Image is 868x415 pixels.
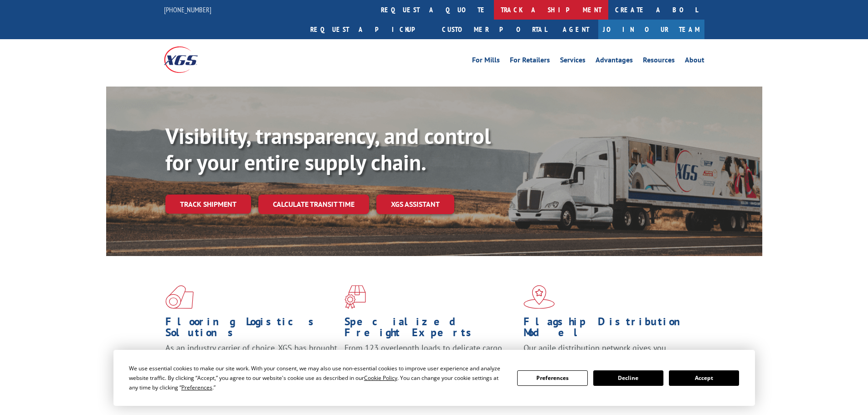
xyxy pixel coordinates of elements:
a: XGS ASSISTANT [376,195,454,214]
h1: Specialized Freight Experts [344,316,517,343]
img: xgs-icon-focused-on-flooring-red [344,285,366,309]
a: Resources [643,56,675,67]
h1: Flagship Distribution Model [524,316,696,343]
button: Preferences [517,370,587,386]
a: Advantages [596,56,633,67]
b: Visibility, transparency, and control for your entire supply chain. [165,122,491,176]
div: We use essential cookies to make our site work. With your consent, we may also use non-essential ... [129,364,506,392]
a: Agent [554,20,598,39]
span: Cookie Policy [364,374,397,382]
a: For Mills [472,56,500,67]
p: From 123 overlength loads to delicate cargo, our experienced staff knows the best way to move you... [344,343,517,383]
a: Customer Portal [435,20,554,39]
div: Cookie Consent Prompt [113,350,755,406]
span: Our agile distribution network gives you nationwide inventory management on demand. [524,343,691,364]
a: Request a pickup [303,20,435,39]
a: Track shipment [165,195,251,214]
a: Join Our Team [598,20,704,39]
a: For Retailers [510,56,550,67]
span: Preferences [181,384,212,391]
a: Calculate transit time [258,195,369,214]
span: As an industry carrier of choice, XGS has brought innovation and dedication to flooring logistics... [165,343,337,375]
img: xgs-icon-total-supply-chain-intelligence-red [165,285,194,309]
a: [PHONE_NUMBER] [164,5,211,14]
button: Decline [593,370,663,386]
a: Services [560,56,586,67]
img: xgs-icon-flagship-distribution-model-red [524,285,555,309]
a: About [685,56,704,67]
button: Accept [669,370,739,386]
h1: Flooring Logistics Solutions [165,316,338,343]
